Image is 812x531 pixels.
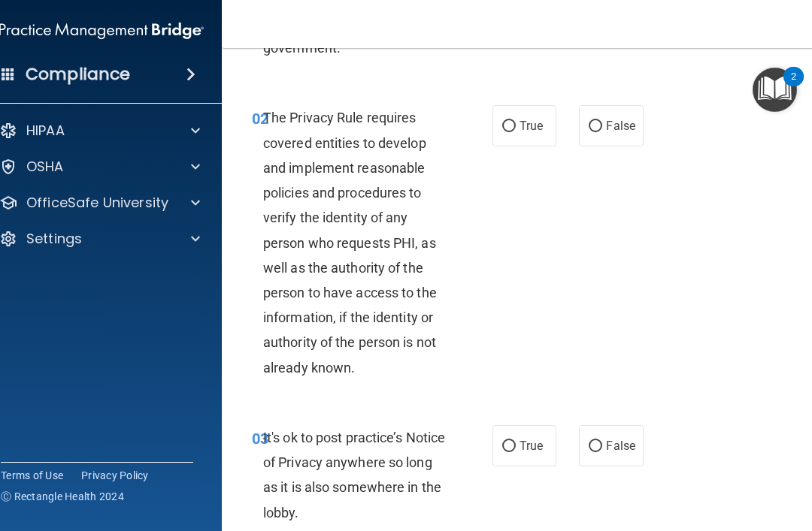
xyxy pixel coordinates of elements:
span: True [520,439,543,453]
span: True [520,119,543,133]
input: False [589,441,602,452]
span: 03 [252,430,268,448]
input: True [502,121,516,132]
a: Privacy Policy [81,468,149,483]
input: False [589,121,602,132]
span: The Privacy Rule requires covered entities to develop and implement reasonable policies and proce... [263,110,437,375]
input: True [502,441,516,452]
span: False [606,439,635,453]
p: OSHA [26,158,64,176]
div: 2 [791,77,796,96]
button: Open Resource Center, 2 new notifications [753,68,797,112]
span: It's ok to post practice’s Notice of Privacy anywhere so long as it is also somewhere in the lobby. [263,430,445,520]
span: Ⓒ Rectangle Health 2024 [1,489,124,504]
p: OfficeSafe University [26,194,168,212]
span: False [606,119,635,133]
p: HIPAA [26,122,65,140]
h4: Compliance [26,64,130,85]
span: 02 [252,110,268,128]
a: Terms of Use [1,468,63,483]
p: Settings [26,230,82,248]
